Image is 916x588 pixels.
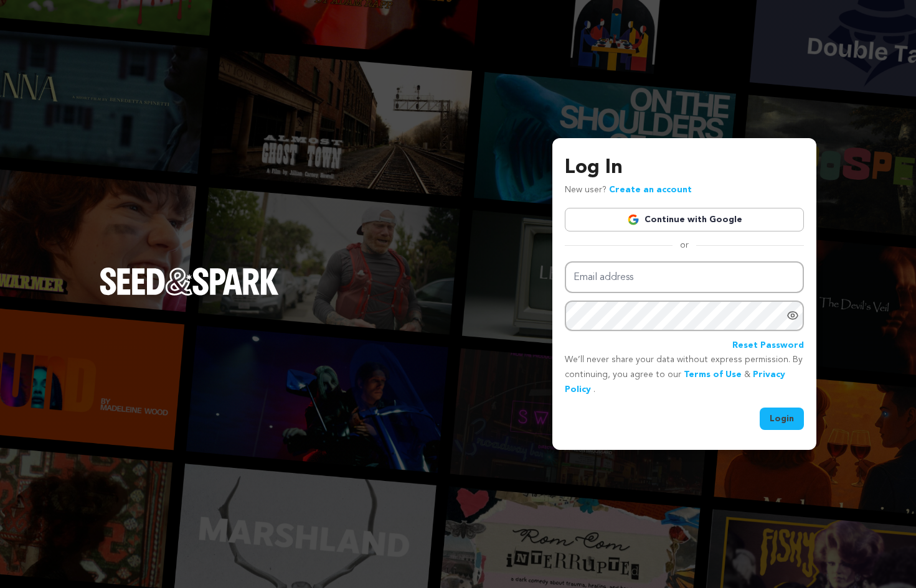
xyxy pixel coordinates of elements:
[684,370,742,379] a: Terms of Use
[627,213,640,226] img: Google logo
[760,408,804,430] button: Login
[673,239,696,251] span: or
[100,268,279,295] img: Seed&Spark Logo
[100,268,279,320] a: Seed&Spark Homepage
[565,261,804,293] input: Email address
[565,208,804,231] a: Continue with Google
[732,338,804,353] a: Reset Password
[609,185,692,194] a: Create an account
[786,309,799,322] a: Show password as plain text. Warning: this will display your password on the screen.
[565,153,804,183] h3: Log In
[565,183,692,198] p: New user?
[565,370,785,394] a: Privacy Policy
[565,353,804,397] p: We’ll never share your data without express permission. By continuing, you agree to our & .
